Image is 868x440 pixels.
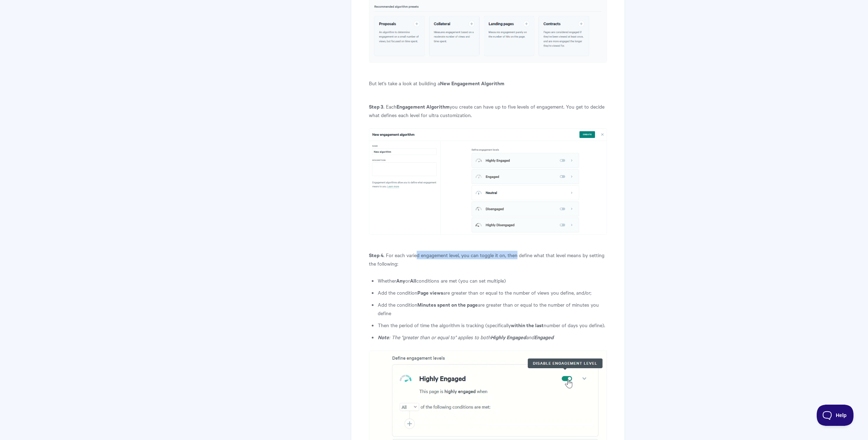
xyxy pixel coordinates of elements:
[491,333,526,341] strong: Highly Engaged
[417,289,443,296] strong: Page views
[369,103,383,110] strong: Step 3
[389,334,491,341] em: : The "greater than or equal to" applies to both
[378,288,607,297] li: Add the condition are greater than or equal to the number of views you define, and/or;
[378,276,607,285] li: Whether or conditions are met (you can set multiple)
[440,79,504,87] strong: New Engagement Algorithm
[511,321,544,329] strong: within the last
[378,333,389,341] strong: Note
[378,321,607,329] li: Then the period of time the algorithm is tracking (specifically number of days you define).
[369,251,607,268] p: . For each varied engagement level, you can toggle it on, then define what that level means by se...
[417,301,478,308] strong: Minutes spent on the page
[369,102,607,119] p: . Each you create can have up to five levels of engagement. You get to decide what defines each l...
[396,277,405,284] strong: Any
[410,277,416,284] strong: All
[397,103,450,110] strong: Engagement Algorithm
[369,79,607,87] p: But let's take a look at building a
[369,251,383,259] strong: Step 4
[378,300,607,317] li: Add the condition are greater than or equal to the number of minutes you define
[526,334,534,341] em: and
[534,333,554,341] em: Engaged
[817,405,854,426] iframe: Toggle Customer Support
